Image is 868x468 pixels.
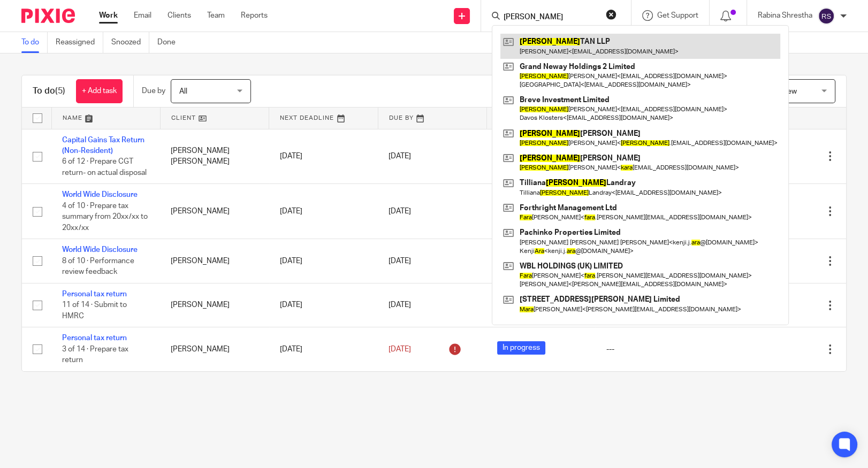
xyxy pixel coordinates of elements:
span: 6 of 12 · Prepare CGT return- on actual disposal [62,158,147,177]
a: Reassigned [56,32,103,53]
a: To do [21,32,48,53]
a: Work [99,10,118,21]
span: (5) [55,87,65,95]
a: Personal tax return [62,334,127,342]
span: [DATE] [389,301,411,309]
button: Clear [606,9,616,20]
span: [DATE] [389,257,411,265]
td: [PERSON_NAME] [160,239,269,283]
td: [DATE] [269,327,378,371]
h1: To do [33,86,65,97]
td: [DATE] [269,283,378,327]
a: Email [134,10,151,21]
input: Search [502,13,599,22]
a: Capital Gains Tax Return (Non-Resident) [62,136,144,155]
span: [DATE] [389,208,411,215]
a: Snoozed [111,32,149,53]
a: + Add task [76,79,123,103]
span: 11 of 14 · Submit to HMRC [62,301,127,320]
a: Done [157,32,184,53]
span: 4 of 10 · Prepare tax summary from 20xx/xx to 20xx/xx [62,202,148,232]
a: Reports [241,10,268,21]
div: --- [606,344,727,355]
td: [PERSON_NAME] [PERSON_NAME] [160,129,269,184]
a: Clients [167,10,191,21]
td: [PERSON_NAME] [160,184,269,239]
img: svg%3E [818,7,835,25]
td: [PERSON_NAME] [160,283,269,327]
span: In progress [497,341,545,355]
span: [DATE] [389,346,411,353]
span: All [179,88,187,95]
td: [DATE] [269,184,378,239]
img: Pixie [21,9,75,23]
td: [DATE] [269,239,378,283]
a: World Wide Disclosure [62,246,138,254]
a: World Wide Disclosure [62,191,138,198]
span: Get Support [657,12,698,19]
a: Personal tax return [62,290,127,298]
span: 8 of 10 · Performance review feedback [62,257,134,276]
a: Team [207,10,225,21]
span: [DATE] [389,152,411,160]
p: Due by [142,86,165,96]
td: [PERSON_NAME] [160,327,269,371]
span: 3 of 14 · Prepare tax return [62,346,128,364]
td: [DATE] [269,129,378,184]
p: Rabina Shrestha [758,10,812,21]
